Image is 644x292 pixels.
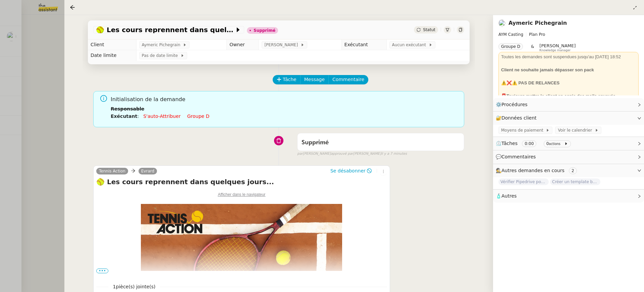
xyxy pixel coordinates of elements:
td: Owner [227,40,259,50]
span: Aucun exécutant [392,42,429,48]
a: Aymeric Pichegrain [508,20,567,26]
span: Autres [501,193,517,199]
span: 🥎 Les cours reprennent dans quelques jours... [96,26,235,33]
small: actions [549,142,560,146]
a: S'auto-attribuer [143,114,180,119]
a: Evrard [139,168,157,174]
div: ⚙️Procédures [493,98,644,111]
strong: ⚠️❌⚠️ PAS DE RELANCES [501,80,559,85]
span: ⚙️ [496,101,531,108]
strong: Toujours mettre le client en copie des mails envoyés [506,93,615,98]
nz-tag: Groupe D [498,43,523,50]
span: ••• [96,269,108,273]
span: Moyens de paiement [501,127,546,134]
div: 🧴Autres [493,190,644,203]
span: ⏲️ [496,141,574,146]
span: 0 [546,141,549,146]
button: Tâche [273,75,301,84]
span: Autres demandes en cours [501,168,565,173]
span: il y a 7 minutes [381,151,407,157]
app-user-label: Knowledge manager [539,43,576,52]
span: & [531,43,534,52]
span: [PERSON_NAME] [264,42,300,48]
strong: Client ne souhaite jamais dépasser son pack [501,67,594,72]
span: Statut [423,27,435,32]
span: Voir le calendrier [558,127,594,134]
span: 🧴 [496,193,517,199]
span: Tâche [283,76,297,83]
span: Se désabonner [330,167,366,174]
div: 💬Commentaires [493,150,644,163]
span: [PERSON_NAME] [539,43,576,48]
span: Commentaires [501,154,536,159]
span: Vérifier Pipedrive pour [PERSON_NAME] [498,178,549,185]
h4: 🥎 Les cours reprennent dans quelques jours... [96,177,387,187]
span: AYM Casting [498,32,523,37]
span: Aymeric Pichegrain [142,42,183,48]
img: Site web Tennis Action [141,204,342,271]
span: Knowledge manager [539,49,571,52]
span: Créer un template business review [550,178,600,185]
nz-tag: 2 [569,167,577,174]
span: Plan Pro [529,32,545,37]
a: Afficher dans le navigateur [218,191,265,197]
span: Initialisation de la demande [111,95,459,104]
span: Afficher dans le navigateur [218,192,265,197]
a: Groupe d [187,114,209,119]
span: Supprimé [302,140,329,146]
td: Exécutant [341,40,386,50]
b: Exécutant [111,114,137,119]
small: [PERSON_NAME] [PERSON_NAME] [297,151,407,157]
span: Commentaire [332,76,364,83]
span: 🔐 [496,114,539,122]
span: pièce(s) jointe(s) [116,284,156,289]
div: Toutes les demandes sont suspendues jusqu'au [DATE] 18:52 [501,54,636,60]
span: 🕵️ [496,168,580,173]
span: Procédures [501,102,528,107]
div: 🔐Données client [493,112,644,125]
span: approuvé par [331,151,353,157]
span: : [137,114,139,119]
span: Message [304,76,325,83]
div: 📮 [501,93,636,99]
div: Supprimé [254,28,275,32]
span: Tâches [501,141,518,146]
span: 💬 [496,154,539,159]
span: par [297,151,303,157]
span: Pas de date limite [142,52,180,59]
nz-tag: 0:00 [522,140,536,147]
div: 🕵️Autres demandes en cours 2 [493,164,644,177]
td: Date limite [88,50,136,61]
button: Se désabonner [328,167,374,174]
button: Commentaire [328,75,368,84]
div: ⏲️Tâches 0:00 0actions [493,137,644,150]
img: users%2F1PNv5soDtMeKgnH5onPMHqwjzQn1%2Favatar%2Fd0f44614-3c2d-49b8-95e9-0356969fcfd1 [498,19,506,27]
button: Message [300,75,329,84]
span: 1 [108,283,160,291]
a: Tennis Action [96,168,128,174]
span: Données client [501,115,537,121]
td: Client [88,40,136,50]
b: Responsable [111,106,144,112]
